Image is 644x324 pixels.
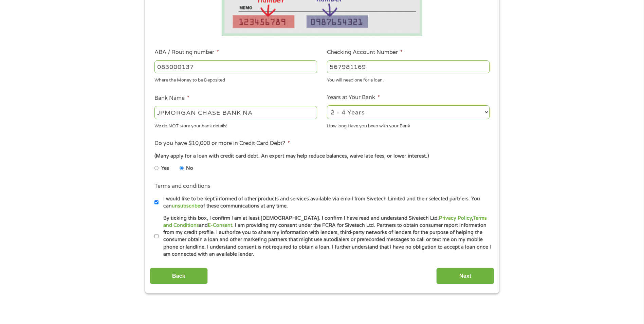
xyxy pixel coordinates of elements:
label: Bank Name [154,95,189,102]
label: Terms and conditions [154,183,210,190]
label: No [186,165,193,172]
input: Back [150,268,208,284]
div: (Many apply for a loan with credit card debt. An expert may help reduce balances, waive late fees... [154,152,489,160]
label: Yes [161,165,169,172]
label: I would like to be kept informed of other products and services available via email from Sivetech... [159,195,492,210]
div: How long Have you been with your Bank [327,120,490,129]
div: We do NOT store your bank details! [154,120,317,129]
a: Terms and Conditions [163,215,487,228]
label: ABA / Routing number [154,49,219,56]
label: Do you have $10,000 or more in Credit Card Debt? [154,140,290,147]
a: E-Consent [208,222,232,228]
label: By ticking this box, I confirm I am at least [DEMOGRAPHIC_DATA]. I confirm I have read and unders... [159,215,492,258]
input: Next [436,268,494,284]
div: You will need one for a loan. [327,75,490,84]
label: Years at Your Bank [327,94,380,101]
input: 345634636 [327,60,490,73]
a: unsubscribe [172,203,200,209]
label: Checking Account Number [327,49,403,56]
a: Privacy Policy [439,215,472,221]
div: Where the Money to be Deposited [154,75,317,84]
input: 263177916 [154,60,317,73]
